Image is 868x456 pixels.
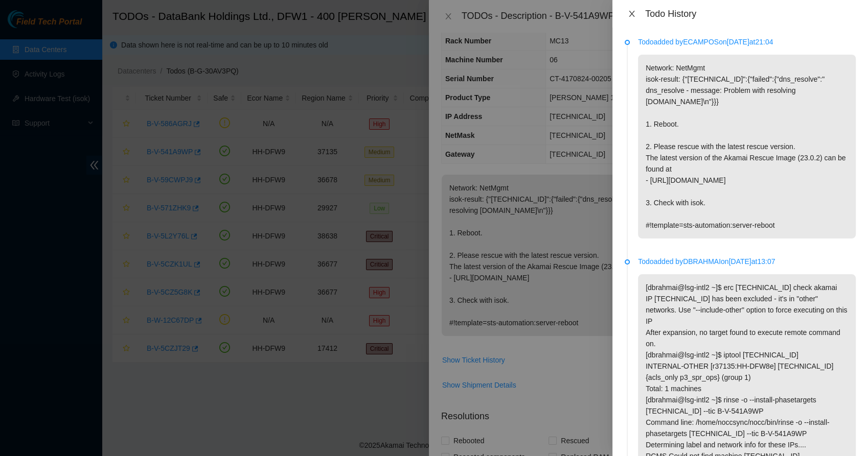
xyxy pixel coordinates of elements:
[638,256,856,267] p: Todo added by DBRAHMAI on [DATE] at 13:07
[645,8,856,19] div: Todo History
[638,36,856,47] p: Todo added by ECAMPOS on [DATE] at 21:04
[638,55,856,238] p: Network: NetMgmt isok-result: {"[TECHNICAL_ID]":{"failed":{"dns_resolve":" dns_resolve - message:...
[628,10,636,18] span: close
[625,9,639,19] button: Close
